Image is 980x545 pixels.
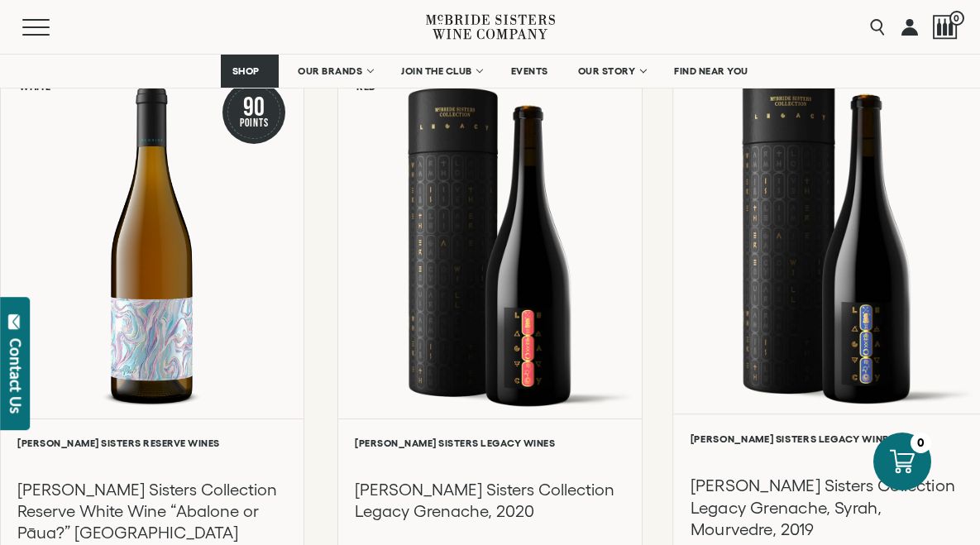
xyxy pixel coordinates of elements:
[298,65,362,77] span: OUR BRANDS
[355,479,624,522] h3: [PERSON_NAME] Sisters Collection Legacy Grenache, 2020
[578,65,636,77] span: OUR STORY
[949,11,964,26] span: 0
[911,433,931,453] div: 0
[232,65,260,77] span: SHOP
[511,65,548,77] span: EVENTS
[401,65,472,77] span: JOIN THE CLUB
[355,437,624,448] h6: [PERSON_NAME] Sisters Legacy Wines
[663,55,759,88] a: FIND NEAR YOU
[390,55,492,88] a: JOIN THE CLUB
[567,55,656,88] a: OUR STORY
[690,475,965,541] h3: [PERSON_NAME] Sisters Collection Legacy Grenache, Syrah, Mourvedre, 2019
[7,338,24,414] div: Contact Us
[674,65,748,77] span: FIND NEAR YOU
[17,437,287,448] h6: [PERSON_NAME] Sisters Reserve Wines
[500,55,559,88] a: EVENTS
[287,55,382,88] a: OUR BRANDS
[690,433,965,444] h6: [PERSON_NAME] Sisters Legacy Wines
[221,55,279,88] a: SHOP
[22,19,82,36] button: Mobile Menu Trigger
